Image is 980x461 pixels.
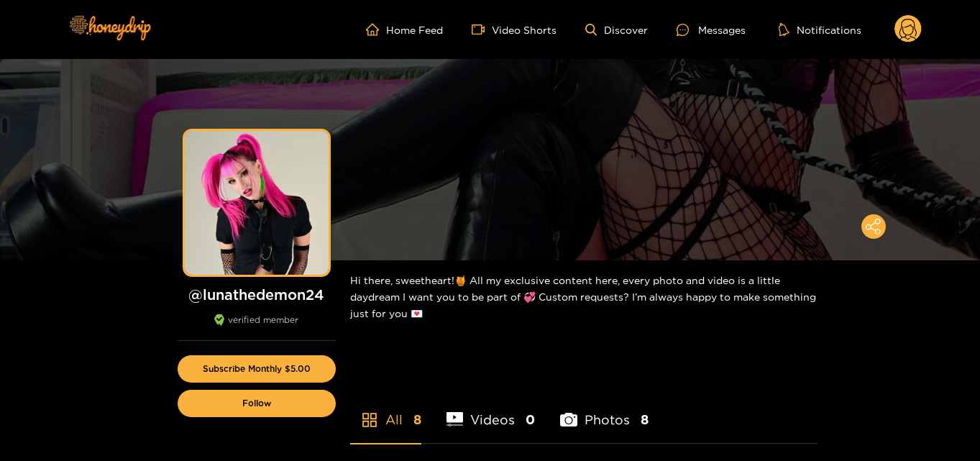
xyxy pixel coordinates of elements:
span: 0 [526,411,535,429]
button: Follow [178,390,336,417]
span: Follow [242,398,271,408]
div: Messages [677,22,746,38]
div: verified member [178,314,336,341]
button: Notifications [774,22,866,37]
li: All [350,378,421,443]
a: Discover [585,24,648,36]
h1: @ lunathedemon24 [178,286,336,303]
span: 8 [413,411,421,429]
span: appstore [361,411,378,429]
span: video-camera [472,23,492,36]
li: Videos [447,378,536,443]
div: Hi there, sweetheart!🍯 All my exclusive content here, every photo and video is a little daydream ... [350,260,818,333]
button: Subscribe Monthly $5.00 [178,355,336,383]
a: Home Feed [366,23,443,36]
a: Video Shorts [472,23,557,36]
li: Photos [560,378,649,443]
span: 8 [641,411,649,429]
span: home [366,23,386,36]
